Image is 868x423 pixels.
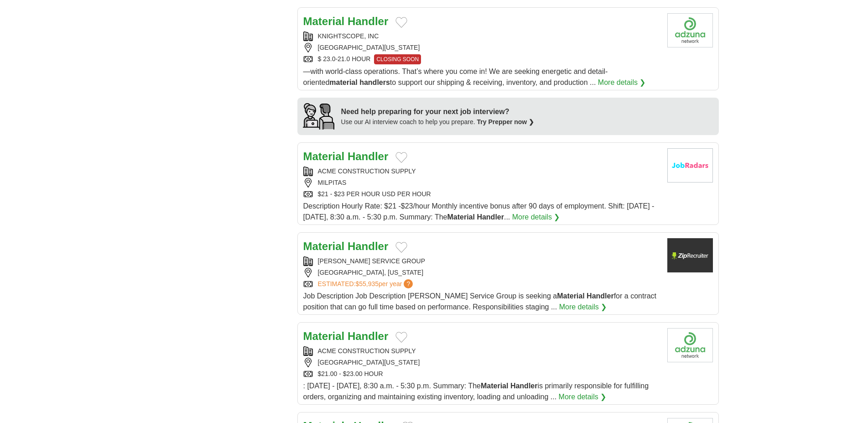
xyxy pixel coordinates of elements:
[303,150,389,162] a: Material Handler
[667,13,713,47] img: Company logo
[329,78,357,86] strong: material
[303,43,660,52] div: [GEOGRAPHIC_DATA][US_STATE]
[303,178,660,188] div: MILPITAS
[404,279,413,288] span: ?
[667,238,713,272] img: Company logo
[395,242,407,253] button: Add to favorite jobs
[348,150,388,162] strong: Handler
[348,330,388,342] strong: Handler
[303,68,608,86] span: —with world-class operations. That’s where you come in! We are seeking energetic and detail-orien...
[395,17,407,28] button: Add to favorite jobs
[395,332,407,343] button: Add to favorite jobs
[447,213,474,221] strong: Material
[598,77,646,88] a: More details ❯
[512,212,560,223] a: More details ❯
[303,346,660,356] div: ACME CONSTRUCTION SUPPLY
[557,292,584,300] strong: Material
[303,330,345,342] strong: Material
[355,280,379,287] span: $55,935
[303,167,660,176] div: ACME CONSTRUCTION SUPPLY
[303,358,660,367] div: [GEOGRAPHIC_DATA][US_STATE]
[667,328,713,362] img: Company logo
[303,54,660,64] div: $ 23.0-21.0 HOUR
[510,382,538,390] strong: Handler
[395,152,407,163] button: Add to favorite jobs
[667,148,713,183] img: Company logo
[481,382,508,390] strong: Material
[303,31,660,41] div: KNIGHTSCOPE, INC
[303,330,389,342] a: Material Handler
[359,78,390,86] strong: handlers
[374,54,421,64] span: CLOSING SOON
[303,15,345,27] strong: Material
[303,150,345,162] strong: Material
[318,279,415,289] a: ESTIMATED:$55,935per year?
[303,240,389,252] a: Material Handler
[303,268,660,277] div: [GEOGRAPHIC_DATA], [US_STATE]
[348,15,388,27] strong: Handler
[303,256,660,266] div: [PERSON_NAME] SERVICE GROUP
[587,292,614,300] strong: Handler
[559,392,607,402] a: More details ❯
[477,213,504,221] strong: Handler
[341,106,535,117] div: Need help preparing for your next job interview?
[303,240,345,252] strong: Material
[303,369,660,379] div: $21.00 - $23.00 HOUR
[348,240,388,252] strong: Handler
[559,302,607,313] a: More details ❯
[303,202,655,221] span: Description Hourly Rate: $21 -$23/hour Monthly incentive bonus after 90 days of employment. Shift...
[303,292,657,311] span: Job Description Job Description [PERSON_NAME] Service Group is seeking a for a contract position ...
[341,117,535,127] div: Use our AI interview coach to help you prepare.
[303,189,660,199] div: $21 - $23 PER HOUR USD PER HOUR
[477,118,535,125] a: Try Prepper now ❯
[303,382,649,401] span: : [DATE] - [DATE], 8:30 a.m. - 5:30 p.m. Summary: The is primarily responsible for fulfilling ord...
[303,15,389,27] a: Material Handler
